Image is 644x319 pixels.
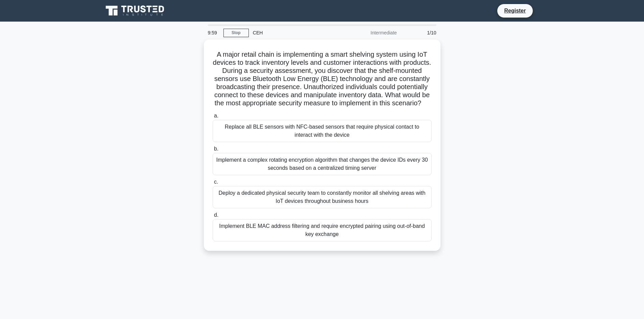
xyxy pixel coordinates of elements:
span: a. [214,113,218,118]
div: 1/10 [401,26,440,39]
span: b. [214,146,218,152]
h5: A major retail chain is implementing a smart shelving system using IoT devices to track inventory... [212,50,432,108]
span: d. [214,212,218,218]
div: Intermediate [342,26,401,39]
a: Register [500,6,530,15]
div: Replace all BLE sensors with NFC-based sensors that require physical contact to interact with the... [213,120,432,142]
div: Implement BLE MAC address filtering and require encrypted pairing using out-of-band key exchange [213,219,432,241]
div: 9:59 [204,26,223,39]
a: Stop [223,29,249,37]
div: Deploy a dedicated physical security team to constantly monitor all shelving areas with IoT devic... [213,186,432,208]
span: c. [214,179,218,185]
div: Implement a complex rotating encryption algorithm that changes the device IDs every 30 seconds ba... [213,153,432,175]
div: CEH [249,26,342,39]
